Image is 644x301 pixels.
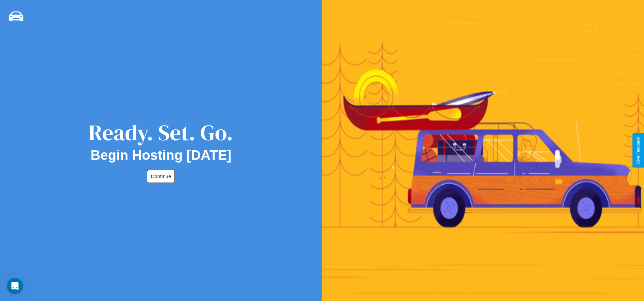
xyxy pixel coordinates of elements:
[147,170,175,183] button: Continue
[7,278,23,294] iframe: Intercom live chat
[636,137,641,164] div: Give Feedback
[89,117,233,148] div: Ready. Set. Go.
[91,148,232,163] h2: Begin Hosting [DATE]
